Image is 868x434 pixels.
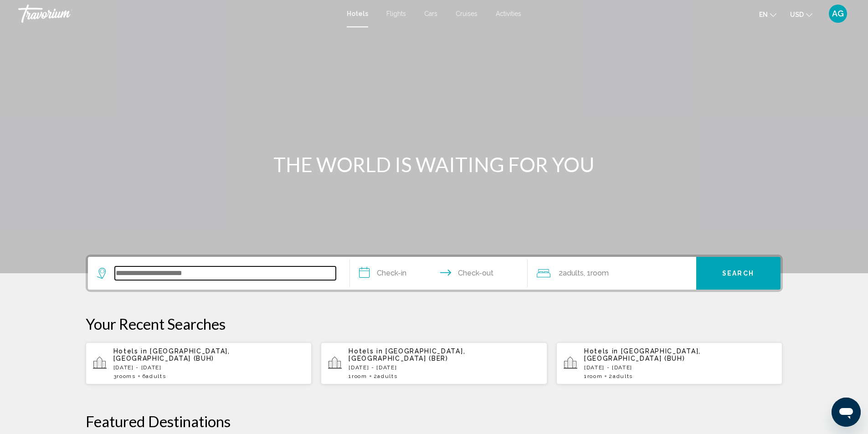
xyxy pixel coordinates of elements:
span: Hotels in [113,347,148,355]
h1: THE WORLD IS WAITING FOR YOU [263,153,605,176]
a: Activities [496,10,521,17]
h2: Featured Destinations [86,412,783,430]
span: AG [832,9,844,18]
span: Adults [563,269,584,277]
span: 1 [349,373,367,379]
a: Travorium [18,5,338,23]
span: 2 [609,373,633,379]
span: USD [790,11,804,18]
button: Check in and out dates [350,257,528,290]
span: , 1 [584,267,609,280]
span: Adults [146,373,166,379]
span: Room [587,373,603,379]
span: 3 [113,373,136,379]
span: Adults [377,373,397,379]
a: Hotels [347,10,368,17]
button: Hotels in [GEOGRAPHIC_DATA], [GEOGRAPHIC_DATA] (BUH)[DATE] - [DATE]1Room2Adults [556,342,783,385]
span: Adults [613,373,633,379]
a: Flights [386,10,406,17]
span: 6 [142,373,166,379]
a: Cars [424,10,437,17]
span: 2 [374,373,398,379]
button: Search [696,257,781,290]
span: 1 [584,373,602,379]
span: [GEOGRAPHIC_DATA], [GEOGRAPHIC_DATA] (BUH) [584,347,701,362]
span: Search [722,270,754,277]
button: Hotels in [GEOGRAPHIC_DATA], [GEOGRAPHIC_DATA] (BUH)[DATE] - [DATE]3rooms6Adults [86,342,312,385]
span: Room [591,269,609,277]
p: Your Recent Searches [86,315,783,333]
span: [GEOGRAPHIC_DATA], [GEOGRAPHIC_DATA] (BER) [349,347,465,362]
p: [DATE] - [DATE] [113,364,305,371]
iframe: לחצן לפתיחת חלון הודעות הטקסט [832,398,861,427]
a: Cruises [456,10,478,17]
button: User Menu [826,4,850,23]
button: Change currency [790,8,812,21]
span: rooms [117,373,135,379]
span: Hotels in [584,347,618,355]
button: Change language [759,8,776,21]
span: en [759,11,768,18]
p: [DATE] - [DATE] [584,364,776,371]
span: [GEOGRAPHIC_DATA], [GEOGRAPHIC_DATA] (BUH) [113,347,230,362]
span: Room [352,373,367,379]
span: Hotels in [349,347,383,355]
button: Hotels in [GEOGRAPHIC_DATA], [GEOGRAPHIC_DATA] (BER)[DATE] - [DATE]1Room2Adults [321,342,547,385]
span: 2 [559,267,584,280]
p: [DATE] - [DATE] [349,364,540,371]
div: Search widget [88,257,781,290]
button: Travelers: 2 adults, 0 children [528,257,696,290]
